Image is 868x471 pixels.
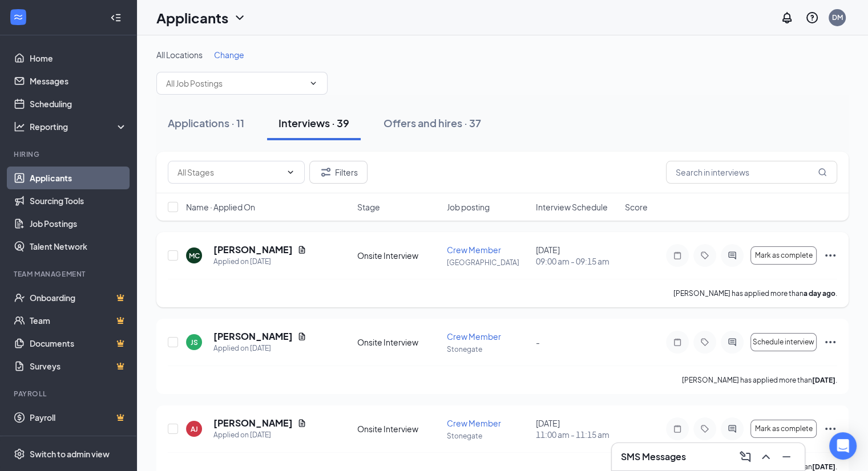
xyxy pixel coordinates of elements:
[30,92,127,115] a: Scheduling
[671,424,684,433] svg: Note
[738,450,752,464] svg: ComposeMessage
[671,251,684,260] svg: Note
[682,375,837,385] p: [PERSON_NAME] has applied more than .
[736,448,754,466] button: ComposeMessage
[754,251,812,259] span: Mark as complete
[30,355,127,377] a: SurveysCrown
[213,417,293,429] h5: [PERSON_NAME]
[309,79,318,88] svg: ChevronDown
[166,77,304,90] input: All Job Postings
[536,429,618,440] span: 11:00 am - 11:15 am
[625,201,648,213] span: Score
[297,332,306,341] svg: Document
[666,161,837,184] input: Search in interviews
[177,166,281,178] input: All Stages
[804,289,835,298] b: a day ago
[14,149,125,159] div: Hiring
[536,337,540,347] span: -
[214,50,244,60] span: Change
[447,201,490,213] span: Job posting
[823,249,837,262] svg: Ellipses
[383,116,481,130] div: Offers and hires · 37
[168,116,244,130] div: Applications · 11
[357,423,439,435] div: Onsite Interview
[30,121,128,132] div: Reporting
[156,50,203,60] span: All Locations
[286,168,295,177] svg: ChevronDown
[621,450,686,463] h3: SMS Messages
[30,406,127,429] a: PayrollCrown
[30,286,127,309] a: OnboardingCrown
[536,255,618,267] span: 09:00 am - 09:15 am
[110,12,122,23] svg: Collapse
[191,424,198,434] div: AJ
[14,448,25,460] svg: Settings
[186,201,255,213] span: Name · Applied On
[832,13,843,22] div: DM
[812,462,835,471] b: [DATE]
[297,245,306,254] svg: Document
[213,330,293,343] h5: [PERSON_NAME]
[30,70,127,92] a: Messages
[725,251,739,260] svg: ActiveChat
[30,235,127,258] a: Talent Network
[823,422,837,436] svg: Ellipses
[447,431,529,441] p: Stonegate
[536,244,618,267] div: [DATE]
[754,425,812,433] span: Mark as complete
[750,246,817,265] button: Mark as complete
[805,11,819,25] svg: QuestionInfo
[818,168,827,177] svg: MagnifyingGlass
[671,338,684,347] svg: Note
[536,201,608,213] span: Interview Schedule
[698,251,712,260] svg: Tag
[757,448,775,466] button: ChevronUp
[297,419,306,428] svg: Document
[750,333,817,351] button: Schedule interview
[725,424,739,433] svg: ActiveChat
[213,243,293,256] h5: [PERSON_NAME]
[812,376,835,384] b: [DATE]
[213,256,306,267] div: Applied on [DATE]
[30,47,127,70] a: Home
[725,338,739,347] svg: ActiveChat
[14,269,125,279] div: Team Management
[447,331,501,342] span: Crew Member
[780,11,794,25] svg: Notifications
[14,389,125,399] div: Payroll
[189,251,200,261] div: MC
[777,448,796,466] button: Minimize
[447,245,501,255] span: Crew Member
[319,165,333,179] svg: Filter
[213,343,306,354] div: Applied on [DATE]
[447,418,501,428] span: Crew Member
[780,450,793,464] svg: Minimize
[536,417,618,440] div: [DATE]
[30,212,127,235] a: Job Postings
[30,167,127,189] a: Applicants
[759,450,773,464] svg: ChevronUp
[357,250,439,261] div: Onsite Interview
[357,336,439,348] div: Onsite Interview
[698,424,712,433] svg: Tag
[823,335,837,349] svg: Ellipses
[13,11,24,23] svg: WorkstreamLogo
[30,309,127,332] a: TeamCrown
[213,429,306,441] div: Applied on [DATE]
[698,338,712,347] svg: Tag
[191,338,198,347] div: JS
[829,432,857,460] div: Open Intercom Messenger
[278,116,349,130] div: Interviews · 39
[30,332,127,355] a: DocumentsCrown
[30,448,110,460] div: Switch to admin view
[156,8,228,27] h1: Applicants
[753,338,814,346] span: Schedule interview
[447,258,529,267] p: [GEOGRAPHIC_DATA]
[309,161,368,184] button: Filter Filters
[447,344,529,354] p: Stonegate
[14,121,25,132] svg: Analysis
[357,201,380,213] span: Stage
[233,11,247,25] svg: ChevronDown
[30,189,127,212] a: Sourcing Tools
[673,289,837,298] p: [PERSON_NAME] has applied more than .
